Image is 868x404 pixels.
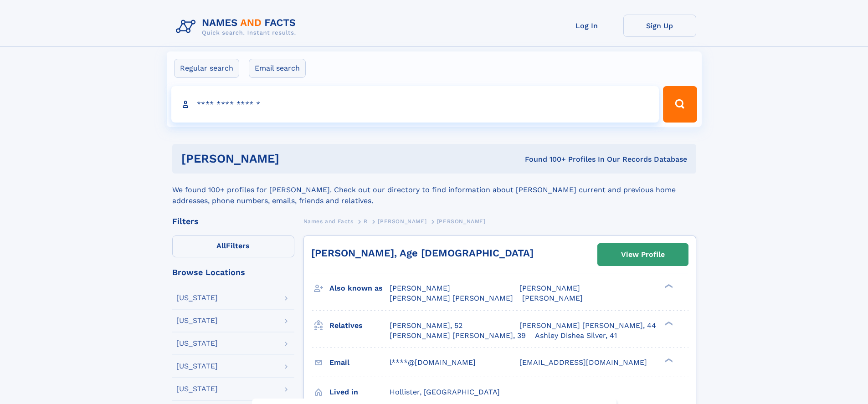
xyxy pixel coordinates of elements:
div: [US_STATE] [176,363,218,370]
a: Log In [550,15,623,37]
div: ❯ [663,320,673,326]
div: Found 100+ Profiles In Our Records Database [402,154,687,164]
input: search input [171,86,659,123]
div: [US_STATE] [176,385,218,393]
div: ❯ [663,283,673,289]
span: [PERSON_NAME] [390,284,450,292]
span: All [216,241,226,250]
span: [PERSON_NAME] [378,218,426,225]
h3: Relatives [329,318,390,333]
a: R [364,215,368,227]
a: [PERSON_NAME] [PERSON_NAME], 39 [390,331,526,341]
div: [US_STATE] [176,340,218,347]
div: Filters [172,217,294,225]
label: Regular search [174,59,239,78]
img: Logo Names and Facts [172,15,303,39]
div: Browse Locations [172,268,294,276]
label: Filters [172,235,294,257]
h3: Also known as [329,281,390,296]
h3: Email [329,355,390,370]
div: [US_STATE] [176,294,218,302]
label: Email search [249,59,306,78]
div: View Profile [621,244,665,265]
span: [PERSON_NAME] [PERSON_NAME] [390,294,513,302]
a: Sign Up [623,15,696,37]
span: [PERSON_NAME] [522,294,583,302]
div: [US_STATE] [176,317,218,324]
span: R [364,218,368,225]
span: [EMAIL_ADDRESS][DOMAIN_NAME] [519,358,647,367]
a: [PERSON_NAME], 52 [390,321,462,331]
a: Ashley Dishea Silver, 41 [535,331,617,341]
div: We found 100+ profiles for [PERSON_NAME]. Check out our directory to find information about [PERS... [172,174,696,206]
span: [PERSON_NAME] [437,218,486,225]
a: [PERSON_NAME] [PERSON_NAME], 44 [519,321,656,331]
span: [PERSON_NAME] [519,284,580,292]
a: [PERSON_NAME], Age [DEMOGRAPHIC_DATA] [311,247,534,259]
h1: [PERSON_NAME] [181,153,402,164]
button: Search Button [663,86,697,123]
div: ❯ [663,357,673,363]
h3: Lived in [329,384,390,400]
a: [PERSON_NAME] [378,215,426,227]
a: View Profile [598,244,688,266]
a: Names and Facts [303,215,354,227]
span: Hollister, [GEOGRAPHIC_DATA] [390,388,500,396]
